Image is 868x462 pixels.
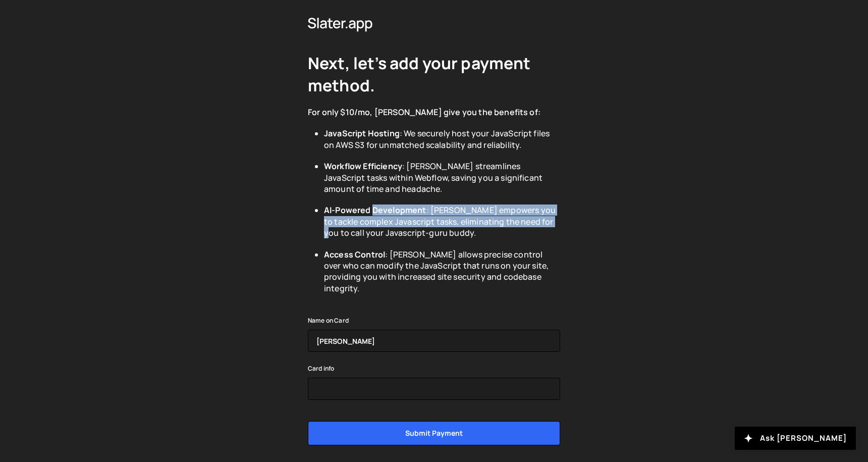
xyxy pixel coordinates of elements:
b: Workflow Efficiency [324,161,402,172]
div: For only $10/mo, [PERSON_NAME] give you the benefits of: [308,107,560,118]
button: Ask [PERSON_NAME] [735,427,856,450]
iframe: Secure card payment input frame [316,378,552,400]
h2: Next, let’s add your payment method. [308,52,560,96]
li: : [PERSON_NAME] streamlines JavaScript tasks within Webflow, saving you a significant amount of t... [324,161,560,194]
label: Card info [308,364,334,374]
b: JavaScript Hosting [324,128,400,139]
input: Submit payment [308,421,560,445]
input: Kelly Slater [308,330,560,352]
label: Name on Card [308,316,349,326]
b: AI-Powered Development [324,204,426,216]
li: : [PERSON_NAME] allows precise control over who can modify the JavaScript that runs on your site,... [324,249,560,294]
li: : We securely host your JavaScript files on AWS S3 for unmatched scalability and reliability. [324,128,560,150]
li: : [PERSON_NAME] empowers you to tackle complex Javascript tasks, eliminating the need for you to ... [324,204,560,238]
b: Access Control [324,249,385,260]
